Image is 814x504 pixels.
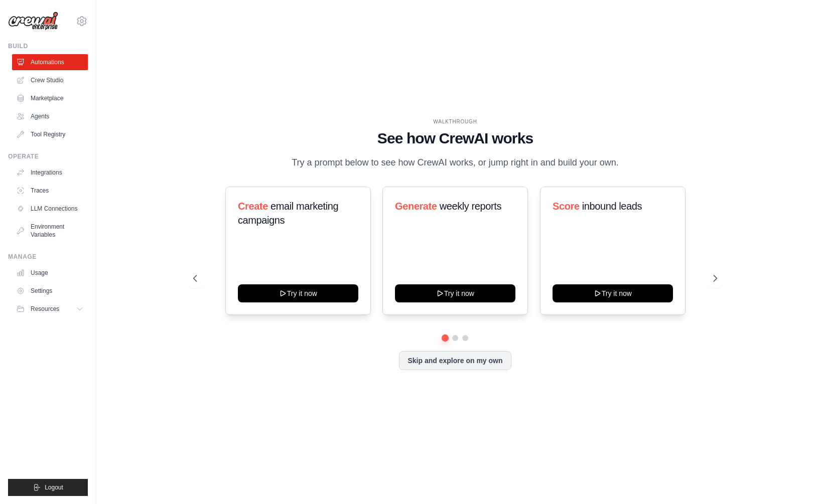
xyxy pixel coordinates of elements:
span: Create [238,201,268,212]
span: weekly reports [440,201,501,212]
div: WALKTHROUGH [193,118,718,125]
h1: See how CrewAI works [193,129,718,147]
div: Manage [8,253,88,261]
a: Marketplace [12,90,88,106]
iframe: Chat Widget [764,456,814,504]
img: Logo [8,12,58,31]
a: Tool Registry [12,126,88,142]
a: Environment Variables [12,219,88,243]
button: Logout [8,479,88,496]
div: Build [8,42,88,50]
a: Automations [12,54,88,70]
button: Try it now [238,284,358,302]
a: Traces [12,183,88,199]
a: Settings [12,283,88,299]
span: Resources [31,305,59,313]
span: Generate [395,201,437,212]
span: Logout [45,483,63,491]
span: Score [553,201,580,212]
a: Integrations [12,164,88,181]
button: Try it now [395,284,515,302]
a: Crew Studio [12,72,88,88]
a: LLM Connections [12,201,88,217]
button: Resources [12,301,88,317]
span: inbound leads [582,201,642,212]
a: Usage [12,265,88,281]
div: Operate [8,152,88,160]
p: Try a prompt below to see how CrewAI works, or jump right in and build your own. [287,155,624,170]
button: Skip and explore on my own [399,351,511,370]
a: Agents [12,108,88,124]
button: Try it now [553,284,673,302]
span: email marketing campaigns [238,201,338,226]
